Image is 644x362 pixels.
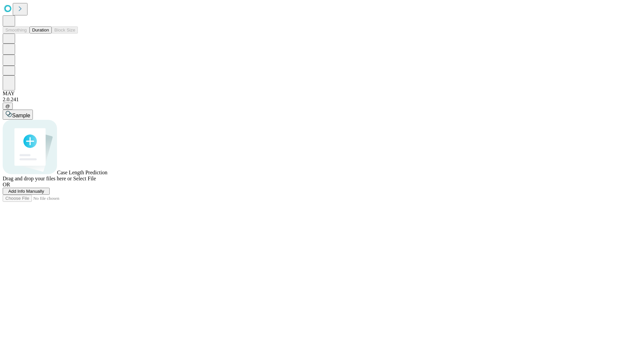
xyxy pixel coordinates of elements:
[3,103,13,110] button: @
[3,90,641,97] div: MAY
[73,176,96,181] span: Select File
[3,26,30,34] button: Smoothing
[3,182,10,187] span: OR
[12,113,30,118] span: Sample
[3,188,50,195] button: Add Info Manually
[52,26,78,34] button: Block Size
[3,176,72,181] span: Drag and drop your files here or
[8,189,44,194] span: Add Info Manually
[57,170,107,175] span: Case Length Prediction
[5,104,10,109] span: @
[3,110,33,120] button: Sample
[3,97,641,103] div: 2.0.241
[30,26,52,34] button: Duration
